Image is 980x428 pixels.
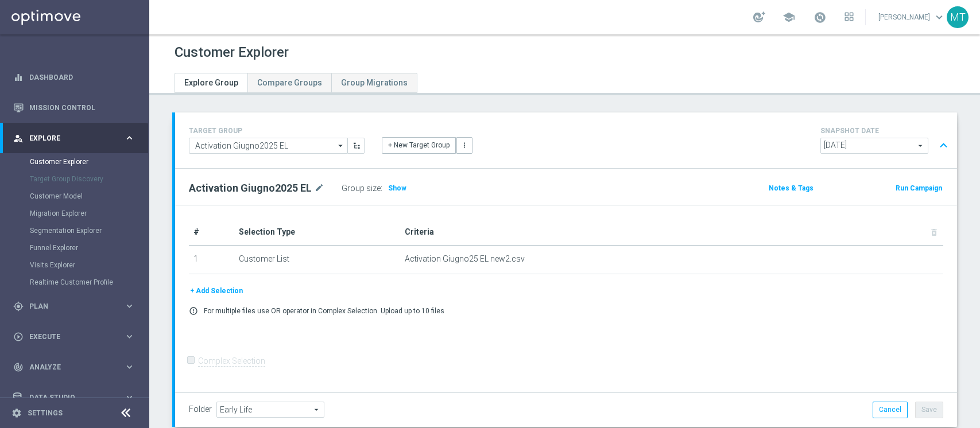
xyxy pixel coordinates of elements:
a: Settings [28,410,63,417]
a: [PERSON_NAME]keyboard_arrow_down [877,9,947,26]
label: Group size [342,184,381,193]
span: Explore Group [184,78,238,87]
span: keyboard_arrow_down [933,11,946,24]
div: Customer Model [30,188,148,205]
button: Data Studio keyboard_arrow_right [13,393,135,402]
a: Realtime Customer Profile [30,278,119,287]
button: more_vert [456,137,472,153]
div: Data Studio [13,392,124,403]
h1: Customer Explorer [175,44,289,61]
th: # [189,219,234,246]
button: expand_less [935,135,952,157]
a: Customer Explorer [30,157,119,166]
button: person_search Explore keyboard_arrow_right [13,134,135,143]
div: Analyze [13,362,124,372]
span: Group Migrations [341,78,408,87]
h4: SNAPSHOT DATE [820,127,952,135]
span: Activation Giugno25 EL new2.csv [405,254,525,264]
i: keyboard_arrow_right [124,301,135,312]
div: TARGET GROUP arrow_drop_down + New Target Group more_vert SNAPSHOT DATE arrow_drop_down expand_less [189,124,943,157]
i: keyboard_arrow_right [124,133,135,143]
span: Data Studio [29,394,124,401]
div: MT [947,6,969,28]
a: Customer Model [30,192,119,201]
td: Customer List [234,246,400,274]
i: gps_fixed [13,301,24,312]
div: Realtime Customer Profile [30,274,148,291]
i: person_search [13,133,24,143]
i: keyboard_arrow_right [124,331,135,342]
button: Notes & Tags [768,182,815,194]
i: track_changes [13,362,24,372]
button: Cancel [873,402,908,418]
button: play_circle_outline Execute keyboard_arrow_right [13,332,135,341]
a: Funnel Explorer [30,243,119,252]
button: gps_fixed Plan keyboard_arrow_right [13,302,135,311]
i: error_outline [189,306,198,316]
a: Dashboard [29,62,135,92]
i: mode_edit [314,181,324,195]
a: Mission Control [29,92,135,123]
div: Dashboard [13,62,135,92]
h4: TARGET GROUP [189,127,365,135]
div: Customer Explorer [30,153,148,170]
th: Selection Type [234,219,400,246]
a: Segmentation Explorer [30,226,119,235]
span: Plan [29,303,124,310]
button: Mission Control [13,103,135,112]
div: Mission Control [13,92,135,123]
i: equalizer [13,72,24,83]
i: keyboard_arrow_right [124,392,135,403]
i: arrow_drop_down [335,138,347,153]
a: Visits Explorer [30,260,119,270]
button: + New Target Group [382,137,456,153]
div: Execute [13,332,124,342]
ul: Tabs [175,73,417,93]
i: play_circle_outline [13,332,24,342]
a: Migration Explorer [30,209,119,218]
span: Show [388,184,406,192]
p: For multiple files use OR operator in Complex Selection. Upload up to 10 files [204,306,444,316]
i: settings [11,408,22,418]
div: Plan [13,301,124,312]
div: Segmentation Explorer [30,222,148,239]
div: Funnel Explorer [30,239,148,256]
span: Execute [29,333,124,340]
button: equalizer Dashboard [13,73,135,82]
span: Compare Groups [257,78,322,87]
button: + Add Selection [189,285,244,297]
span: school [783,11,795,24]
span: Analyze [29,364,124,371]
input: Select Existing or Create New [189,138,347,154]
button: Save [915,402,943,418]
i: more_vert [460,141,468,149]
div: Explore [13,133,124,143]
span: Explore [29,135,124,142]
label: Complex Selection [198,356,265,367]
td: 1 [189,246,234,274]
div: Target Group Discovery [30,170,148,188]
div: Migration Explorer [30,205,148,222]
div: Visits Explorer [30,256,148,274]
i: keyboard_arrow_right [124,361,135,372]
button: Run Campaign [894,182,943,194]
button: track_changes Analyze keyboard_arrow_right [13,363,135,372]
label: : [381,184,382,193]
h2: Activation Giugno2025 EL [189,181,312,195]
label: Folder [189,404,212,414]
span: Criteria [405,227,434,236]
